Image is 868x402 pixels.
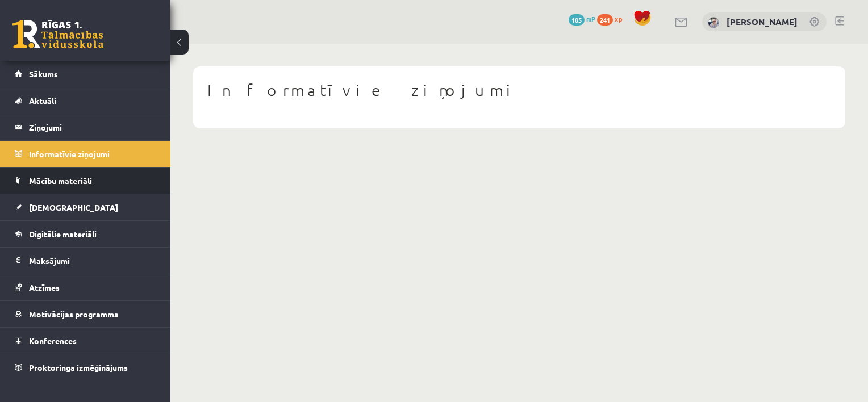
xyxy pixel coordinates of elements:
[15,194,156,220] a: [DEMOGRAPHIC_DATA]
[29,248,156,274] legend: Maksājumi
[15,328,156,354] a: Konferences
[15,167,156,194] a: Mācību materiāli
[15,221,156,247] a: Digitālie materiāli
[29,69,58,79] span: Sākums
[727,16,798,27] a: [PERSON_NAME]
[29,309,119,319] span: Motivācijas programma
[586,14,595,23] span: mP
[15,61,156,87] a: Sākums
[569,14,585,26] span: 105
[29,202,118,212] span: [DEMOGRAPHIC_DATA]
[15,248,156,274] a: Maksājumi
[29,114,156,140] legend: Ziņojumi
[615,14,622,23] span: xp
[15,274,156,300] a: Atzīmes
[29,362,128,372] span: Proktoringa izmēģinājums
[29,282,60,292] span: Atzīmes
[708,17,719,28] img: Kristīne Vītola
[12,20,103,48] a: Rīgas 1. Tālmācības vidusskola
[15,301,156,327] a: Motivācijas programma
[569,14,595,23] a: 105 mP
[29,141,156,167] legend: Informatīvie ziņojumi
[15,114,156,140] a: Ziņojumi
[29,95,56,106] span: Aktuāli
[29,175,92,186] span: Mācību materiāli
[207,81,831,100] h1: Informatīvie ziņojumi
[15,141,156,167] a: Informatīvie ziņojumi
[15,87,156,114] a: Aktuāli
[29,336,77,346] span: Konferences
[597,14,613,26] span: 241
[15,354,156,380] a: Proktoringa izmēģinājums
[29,229,97,239] span: Digitālie materiāli
[597,14,628,23] a: 241 xp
